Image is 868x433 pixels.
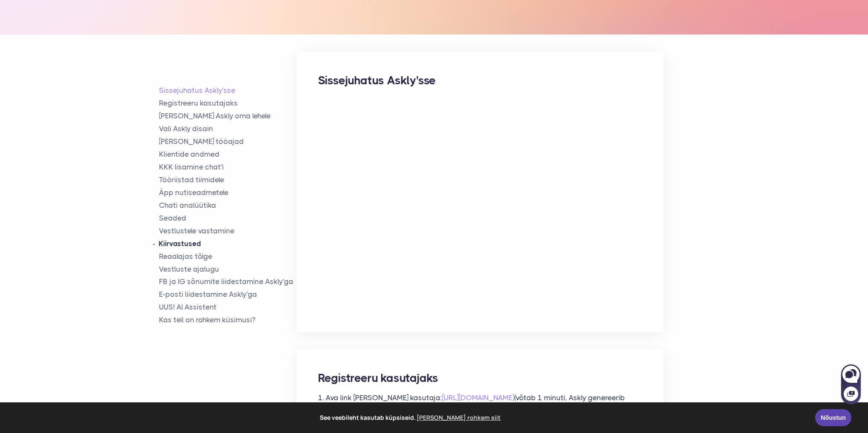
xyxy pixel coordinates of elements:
a: Vestluste ajalugu [159,264,297,274]
a: E-posti liidestamine Askly'ga [159,290,297,299]
a: Vali Askly disain [159,124,297,134]
a: [PERSON_NAME] tööajad [159,137,297,146]
a: learn more about cookies [416,411,502,424]
a: [PERSON_NAME] Askly oma lehele [159,111,297,121]
a: Reaalajas tõlge [159,252,297,261]
a: Registreeru kasutajaks [159,98,297,108]
a: Seaded [159,213,297,223]
a: FB ja IG sõnumite liidestamine Askly'ga [159,277,297,287]
iframe: Askly chat [840,363,862,405]
a: KKK lisamine chat'i [159,162,297,172]
span: See veebileht kasutab küpsiseid. [12,411,809,424]
p: 1. Ava link [PERSON_NAME] kasutaja: (võtab 1 minuti, Askly genereerib scripti, mis läheb lehele) [318,393,642,414]
a: Vestlustele vastamine [159,226,297,236]
h2: Registreeru kasutajaks [318,370,642,386]
a: Sissejuhatus Askly'sse [159,86,297,95]
a: Äpp nutiseadmetele [159,188,297,198]
a: Chati analüütika [159,201,297,210]
a: Kiirvastused [159,239,297,249]
a: Nõustun [815,409,851,426]
a: Klientide andmed [159,149,297,159]
a: UUS! AI Assistent [159,302,297,312]
a: Tööriistad tiimidele [159,175,297,185]
a: Kas teil on rohkem küsimusi? [159,315,297,325]
h2: Sissejuhatus Askly'sse [318,73,642,88]
a: [URL][DOMAIN_NAME] [442,393,514,402]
